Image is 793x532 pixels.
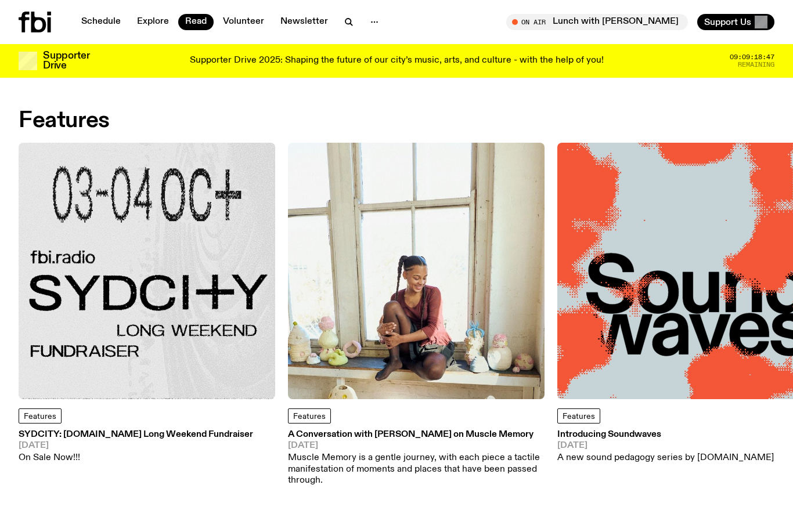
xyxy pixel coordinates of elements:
[557,408,600,424] a: Features
[19,430,253,439] h3: SYDCITY: [DOMAIN_NAME] Long Weekend Fundraiser
[730,54,774,60] span: 09:09:18:47
[19,110,110,131] h2: Features
[288,441,545,450] span: [DATE]
[506,14,688,30] button: On AirLunch with [PERSON_NAME]
[216,14,271,30] a: Volunteer
[19,453,253,464] p: On Sale Now!!!
[19,143,275,399] img: Black text on gray background. Reading top to bottom: 03-04 OCT. fbi.radio SYDCITY LONG WEEKEND F...
[563,412,595,421] span: Features
[557,430,774,439] h3: Introducing Soundwaves
[130,14,176,30] a: Explore
[43,51,89,71] h3: Supporter Drive
[293,412,326,421] span: Features
[288,453,545,486] p: Muscle Memory is a gentle journey, with each piece a tactile manifestation of moments and places ...
[74,14,128,30] a: Schedule
[273,14,335,30] a: Newsletter
[24,412,56,421] span: Features
[557,453,774,464] p: A new sound pedagogy series by [DOMAIN_NAME]
[557,441,774,450] span: [DATE]
[288,430,545,439] h3: A Conversation with [PERSON_NAME] on Muscle Memory
[288,408,331,424] a: Features
[19,430,253,464] a: SYDCITY: [DOMAIN_NAME] Long Weekend Fundraiser[DATE]On Sale Now!!!
[697,14,774,30] button: Support Us
[738,61,774,68] span: Remaining
[190,56,604,66] p: Supporter Drive 2025: Shaping the future of our city’s music, arts, and culture - with the help o...
[288,430,545,486] a: A Conversation with [PERSON_NAME] on Muscle Memory[DATE]Muscle Memory is a gentle journey, with e...
[19,408,62,424] a: Features
[557,430,774,464] a: Introducing Soundwaves[DATE]A new sound pedagogy series by [DOMAIN_NAME]
[178,14,214,30] a: Read
[19,441,253,450] span: [DATE]
[704,17,751,27] span: Support Us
